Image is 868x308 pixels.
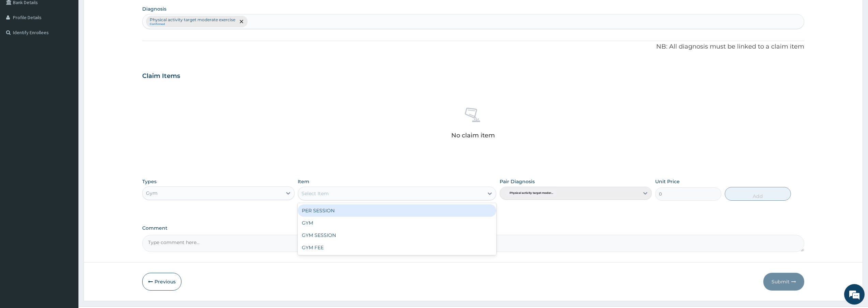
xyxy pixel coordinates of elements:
textarea: Type your message and hit 'Enter' [3,187,130,211]
label: Item [298,178,309,185]
p: No claim item [451,132,495,139]
label: Diagnosis [142,5,166,12]
h3: Claim Items [142,72,180,80]
label: Types [142,179,157,185]
button: Add [725,187,791,201]
button: Submit [763,273,804,291]
div: GYM SESSION [298,229,496,241]
img: d_794563401_company_1708531726252_794563401 [13,34,28,51]
div: Chat with us now [35,38,115,47]
label: Comment [142,225,804,231]
span: We're online! [40,86,94,155]
div: PER SESSION [298,204,496,217]
label: Pair Diagnosis [500,178,535,185]
div: Gym [146,190,158,197]
button: Previous [142,273,181,291]
p: NB: All diagnosis must be linked to a claim item [142,42,804,51]
div: GYM [298,217,496,229]
div: Minimize live chat window [112,3,128,20]
label: Unit Price [655,178,680,185]
div: Select Item [301,190,329,197]
div: GYM FEE [298,241,496,254]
